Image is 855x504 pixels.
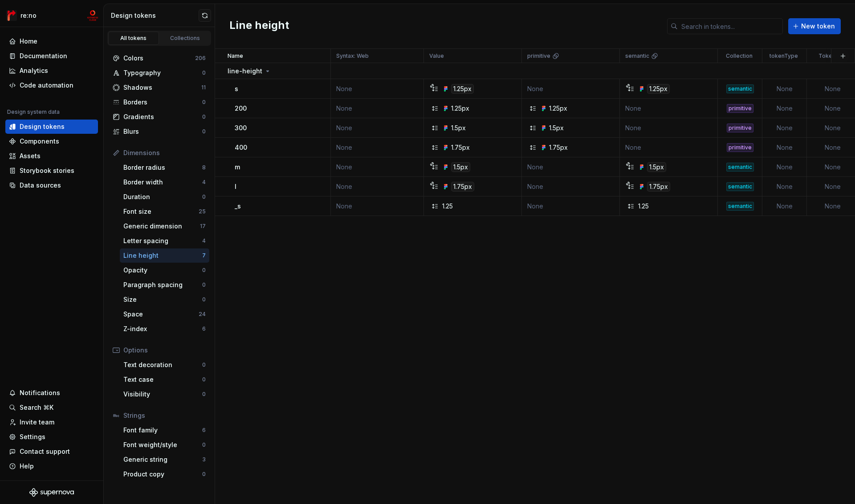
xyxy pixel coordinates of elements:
div: 1.75px [647,182,670,192]
a: Invite team [5,415,98,429]
a: Data sources [5,178,98,192]
p: l [235,182,236,191]
p: Token set [818,52,845,60]
div: 1.5px [451,124,466,132]
a: Font weight/style0 [120,438,209,452]
h2: Line height [229,18,289,34]
a: Letter spacing4 [120,234,209,248]
div: 0 [202,376,206,383]
div: 3 [202,456,206,463]
td: None [522,157,620,177]
div: 1.75px [451,143,470,152]
div: Paragraph spacing [123,280,202,289]
td: None [331,118,424,138]
div: primitive [727,104,753,113]
div: 0 [202,441,206,448]
div: Text case [123,375,202,384]
a: Text case0 [120,372,209,387]
div: 0 [202,296,206,303]
div: 6 [202,427,206,434]
td: None [522,196,620,216]
img: mc-develop [87,10,98,21]
div: Text decoration [123,360,202,369]
div: 0 [202,471,206,478]
div: 7 [202,252,206,259]
td: None [620,138,718,157]
a: Duration0 [120,190,209,204]
a: Font size25 [120,204,209,219]
div: 0 [202,99,206,106]
img: 4ec385d3-6378-425b-8b33-6545918efdc5.png [6,10,17,21]
div: 0 [202,193,206,200]
p: m [235,163,240,172]
td: None [762,196,807,216]
div: Design system data [7,108,60,116]
div: Line height [123,251,202,260]
div: 17 [200,223,206,230]
div: 0 [202,128,206,135]
a: Design tokens [5,120,98,134]
td: None [522,177,620,196]
div: Generic dimension [123,222,200,231]
td: None [331,157,424,177]
td: None [331,79,424,99]
div: 1.25px [451,84,474,94]
div: Opacity [123,266,202,275]
p: 200 [235,104,247,113]
div: 25 [199,208,206,215]
td: None [522,79,620,99]
div: Borders [123,98,202,107]
a: Opacity0 [120,263,209,277]
div: 1.75px [451,182,474,192]
div: All tokens [111,35,156,42]
p: primitive [527,52,550,60]
div: Border radius [123,163,202,172]
div: Options [123,346,206,355]
p: Name [228,52,243,60]
div: Font size [123,207,199,216]
div: 8 [202,164,206,171]
a: Assets [5,149,98,163]
a: Text decoration0 [120,358,209,372]
a: Typography0 [109,66,209,80]
div: Letter spacing [123,236,202,245]
td: None [331,99,424,118]
div: 1.25 [638,202,649,211]
svg: Supernova Logo [29,488,74,497]
a: Paragraph spacing0 [120,278,209,292]
p: Syntax: Web [336,52,369,60]
div: Gradients [123,112,202,121]
a: Product copy0 [120,467,209,481]
div: Duration [123,192,202,201]
button: Notifications [5,386,98,400]
a: Generic dimension17 [120,219,209,233]
div: 0 [202,113,206,120]
td: None [331,138,424,157]
div: Shadows [123,83,201,92]
p: tokenType [769,52,798,60]
div: Colors [123,54,195,63]
div: Design tokens [111,11,199,20]
div: 0 [202,267,206,274]
div: semantic [726,84,754,93]
div: primitive [727,143,753,152]
a: Storybook stories [5,164,98,178]
div: Contact support [20,447,70,456]
a: Border radius8 [120,160,209,175]
button: Contact support [5,444,98,459]
button: New token [788,18,841,34]
a: Generic string3 [120,452,209,467]
div: 1.75px [549,143,568,152]
div: 0 [202,69,206,76]
td: None [762,157,807,177]
div: 24 [199,311,206,318]
div: re:no [20,11,37,20]
div: Documentation [20,52,67,60]
div: 4 [202,179,206,186]
td: None [762,118,807,138]
a: Components [5,134,98,148]
a: Code automation [5,78,98,92]
p: 300 [235,124,247,132]
div: Design tokens [20,122,65,131]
